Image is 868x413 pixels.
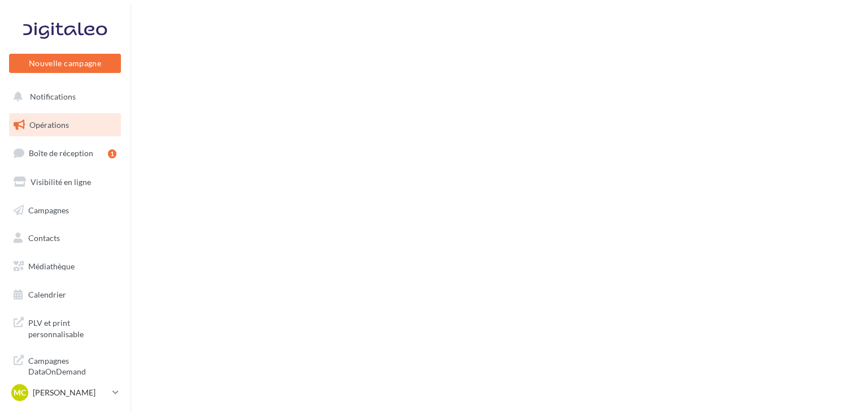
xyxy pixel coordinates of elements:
span: Calendrier [28,290,66,299]
span: PLV et print personnalisable [28,315,116,339]
span: Boîte de réception [29,148,93,158]
span: Campagnes DataOnDemand [28,353,116,377]
a: Calendrier [7,283,123,307]
a: Médiathèque [7,255,123,278]
a: Boîte de réception1 [7,141,123,165]
a: Opérations [7,113,123,137]
span: Visibilité en ligne [31,177,91,187]
span: Notifications [30,92,76,101]
a: PLV et print personnalisable [7,311,123,344]
a: Visibilité en ligne [7,170,123,194]
a: Contacts [7,226,123,250]
button: Nouvelle campagne [9,54,121,73]
span: Opérations [29,120,69,130]
span: MC [14,387,26,398]
button: Notifications [7,85,119,109]
span: Contacts [28,233,60,243]
p: [PERSON_NAME] [33,387,108,398]
div: 1 [108,149,116,158]
a: Campagnes [7,199,123,222]
span: Campagnes [28,205,69,214]
a: Campagnes DataOnDemand [7,349,123,382]
a: MC [PERSON_NAME] [9,382,121,403]
span: Médiathèque [28,261,75,271]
